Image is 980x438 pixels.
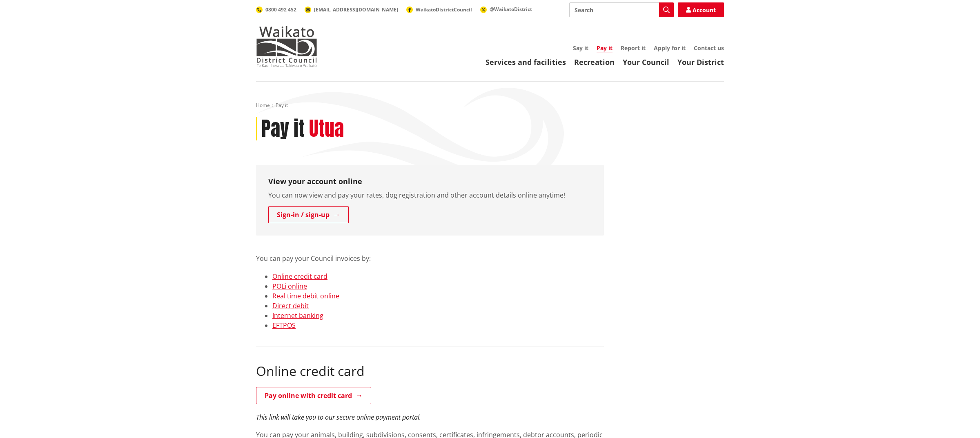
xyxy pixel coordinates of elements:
a: Services and facilities [486,57,566,67]
img: Waikato District Council - Te Kaunihera aa Takiwaa o Waikato [256,26,317,67]
a: Apply for it [654,44,686,52]
span: 0800 492 452 [265,6,296,13]
a: EFTPOS [272,321,296,330]
a: Sign-in / sign-up [268,206,349,223]
span: @WaikatoDistrict [490,6,532,13]
a: [EMAIL_ADDRESS][DOMAIN_NAME] [305,6,398,13]
em: This link will take you to our secure online payment portal. [256,413,421,422]
h3: View your account online [268,177,592,186]
a: Say it [573,44,588,52]
a: Real time debit online [272,291,339,300]
a: Home [256,102,270,109]
p: You can now view and pay your rates, dog registration and other account details online anytime! [268,190,592,200]
a: Your Council [623,57,669,67]
a: Pay online with credit card [256,387,371,404]
input: Search input [569,2,674,17]
a: Pay it [597,44,612,53]
a: Internet banking [272,311,323,320]
span: [EMAIL_ADDRESS][DOMAIN_NAME] [314,6,398,13]
a: Report it [621,44,646,52]
span: Pay it [276,102,288,109]
a: Your District [677,57,724,67]
a: Account [678,2,724,17]
h2: Utua [309,117,344,141]
a: WaikatoDistrictCouncil [406,6,472,13]
a: Direct debit [272,301,309,310]
nav: breadcrumb [256,102,724,109]
a: Contact us [694,44,724,52]
a: Recreation [574,57,615,67]
p: You can pay your Council invoices by: [256,244,604,263]
a: POLi online [272,282,307,291]
h1: Pay it [261,117,305,141]
a: @WaikatoDistrict [480,6,532,13]
h2: Online credit card [256,363,604,379]
a: 0800 492 452 [256,6,296,13]
span: WaikatoDistrictCouncil [416,6,472,13]
a: Online credit card [272,272,327,281]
